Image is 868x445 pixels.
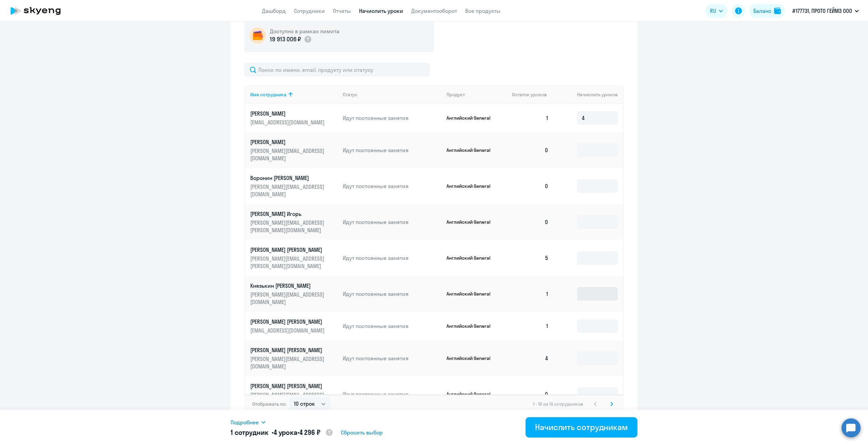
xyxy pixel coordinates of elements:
[554,85,623,104] th: Начислить уроков
[447,291,497,297] p: Английский General
[341,428,383,437] span: Сбросить выбор
[250,382,326,390] p: [PERSON_NAME] [PERSON_NAME]
[507,132,554,168] td: 0
[710,7,716,15] span: RU
[250,246,326,254] p: [PERSON_NAME] [PERSON_NAME]
[250,138,337,162] a: [PERSON_NAME][PERSON_NAME][EMAIL_ADDRESS][DOMAIN_NAME]
[507,312,554,340] td: 1
[250,110,326,117] p: [PERSON_NAME]
[343,390,441,398] p: Идут постоянные занятия
[250,138,326,146] p: [PERSON_NAME]
[270,27,339,35] h5: Доступно в рамках лимита
[262,7,286,14] a: Дашборд
[774,7,781,14] img: balance
[535,422,628,432] div: Начислить сотрудникам
[270,35,301,44] p: 19 913 006 ₽
[250,110,337,126] a: [PERSON_NAME][EMAIL_ADDRESS][DOMAIN_NAME]
[343,182,441,190] p: Идут постоянные занятия
[343,92,441,98] div: Статус
[343,254,441,262] p: Идут постоянные занятия
[231,428,333,438] h5: 1 сотрудник • •
[507,376,554,412] td: 0
[512,92,547,98] span: Остаток уроков
[749,4,785,18] button: Балансbalance
[507,204,554,240] td: 0
[792,7,852,15] p: #177731, ПРОТО ГЕЙМЗ ООО
[753,7,771,15] div: Баланс
[447,92,465,98] div: Продукт
[343,290,441,298] p: Идут постоянные занятия
[343,114,441,122] p: Идут постоянные занятия
[411,7,457,14] a: Документооборот
[250,291,326,306] p: [PERSON_NAME][EMAIL_ADDRESS][DOMAIN_NAME]
[250,355,326,370] p: [PERSON_NAME][EMAIL_ADDRESS][DOMAIN_NAME]
[465,7,500,14] a: Все продукты
[299,428,320,437] span: 4 296 ₽
[250,382,337,406] a: [PERSON_NAME] [PERSON_NAME][PERSON_NAME][EMAIL_ADDRESS][PERSON_NAME][DOMAIN_NAME]
[250,147,326,162] p: [PERSON_NAME][EMAIL_ADDRESS][DOMAIN_NAME]
[250,391,326,406] p: [PERSON_NAME][EMAIL_ADDRESS][PERSON_NAME][DOMAIN_NAME]
[250,92,287,98] div: Имя сотрудника
[244,63,430,77] input: Поиск по имени, email, продукту или статусу
[231,418,259,426] span: Подробнее
[343,355,441,362] p: Идут постоянные занятия
[343,92,357,98] div: Статус
[250,174,326,182] p: Воронин [PERSON_NAME]
[507,340,554,376] td: 4
[526,417,637,438] button: Начислить сотрудникам
[250,92,337,98] div: Имя сотрудника
[250,282,326,289] p: Князькин [PERSON_NAME]
[447,115,497,121] p: Английский General
[343,322,441,330] p: Идут постоянные занятия
[447,219,497,225] p: Английский General
[507,240,554,276] td: 5
[250,327,326,334] p: [EMAIL_ADDRESS][DOMAIN_NAME]
[343,218,441,226] p: Идут постоянные занятия
[447,255,497,261] p: Английский General
[705,4,728,18] button: RU
[250,255,326,270] p: [PERSON_NAME][EMAIL_ADDRESS][PERSON_NAME][DOMAIN_NAME]
[512,92,554,98] div: Остаток уроков
[359,7,403,14] a: Начислить уроки
[447,391,497,397] p: Английский General
[250,246,337,270] a: [PERSON_NAME] [PERSON_NAME][PERSON_NAME][EMAIL_ADDRESS][PERSON_NAME][DOMAIN_NAME]
[274,428,297,437] span: 4 урока
[250,210,326,218] p: [PERSON_NAME] Игорь
[252,401,287,407] span: Отображать по:
[250,210,337,234] a: [PERSON_NAME] Игорь[PERSON_NAME][EMAIL_ADDRESS][PERSON_NAME][DOMAIN_NAME]
[507,104,554,132] td: 1
[250,174,337,198] a: Воронин [PERSON_NAME][PERSON_NAME][EMAIL_ADDRESS][DOMAIN_NAME]
[250,119,326,126] p: [EMAIL_ADDRESS][DOMAIN_NAME]
[250,27,266,44] img: wallet-circle.png
[447,323,497,329] p: Английский General
[250,318,337,334] a: [PERSON_NAME] [PERSON_NAME][EMAIL_ADDRESS][DOMAIN_NAME]
[447,355,497,361] p: Английский General
[507,276,554,312] td: 1
[507,168,554,204] td: 0
[250,346,337,370] a: [PERSON_NAME] [PERSON_NAME][PERSON_NAME][EMAIL_ADDRESS][DOMAIN_NAME]
[294,7,325,14] a: Сотрудники
[250,346,326,354] p: [PERSON_NAME] [PERSON_NAME]
[343,146,441,154] p: Идут постоянные занятия
[250,183,326,198] p: [PERSON_NAME][EMAIL_ADDRESS][DOMAIN_NAME]
[447,147,497,153] p: Английский General
[533,401,583,407] span: 1 - 10 из 14 сотрудников
[447,183,497,189] p: Английский General
[447,92,507,98] div: Продукт
[250,219,326,234] p: [PERSON_NAME][EMAIL_ADDRESS][PERSON_NAME][DOMAIN_NAME]
[789,3,862,19] button: #177731, ПРОТО ГЕЙМЗ ООО
[250,318,326,325] p: [PERSON_NAME] [PERSON_NAME]
[333,7,351,14] a: Отчеты
[250,282,337,306] a: Князькин [PERSON_NAME][PERSON_NAME][EMAIL_ADDRESS][DOMAIN_NAME]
